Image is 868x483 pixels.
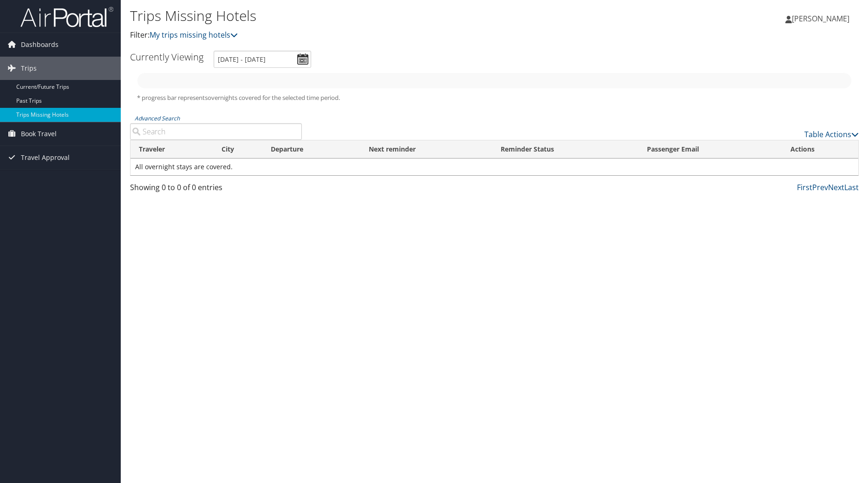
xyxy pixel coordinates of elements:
h1: Trips Missing Hotels [130,6,616,26]
a: Table Actions [804,129,859,139]
th: City: activate to sort column ascending [213,140,262,159]
a: My trips missing hotels [150,30,238,40]
img: airportal-logo.png [20,6,113,28]
th: Traveler: activate to sort column ascending [131,140,213,159]
a: [PERSON_NAME] [785,5,859,33]
a: Advanced Search [135,114,180,122]
span: Dashboards [21,33,59,56]
th: Next reminder [360,140,492,159]
h5: * progress bar represents overnights covered for the selected time period. [137,93,852,102]
th: Actions [782,140,858,159]
th: Passenger Email: activate to sort column ascending [639,140,782,159]
p: Filter: [130,29,616,41]
span: Book Travel [21,122,57,146]
div: Showing 0 to 0 of 0 entries [130,182,302,198]
span: Travel Approval [21,146,70,169]
a: Next [828,182,844,192]
span: Trips [21,57,37,80]
th: Departure: activate to sort column descending [262,140,360,159]
span: [PERSON_NAME] [792,13,849,24]
a: Last [844,182,859,192]
input: [DATE] - [DATE] [214,51,311,68]
h3: Currently Viewing [130,51,203,63]
th: Reminder Status [492,140,639,159]
a: First [797,182,812,192]
a: Prev [812,182,828,192]
input: Advanced Search [130,123,302,140]
td: All overnight stays are covered. [131,159,858,175]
